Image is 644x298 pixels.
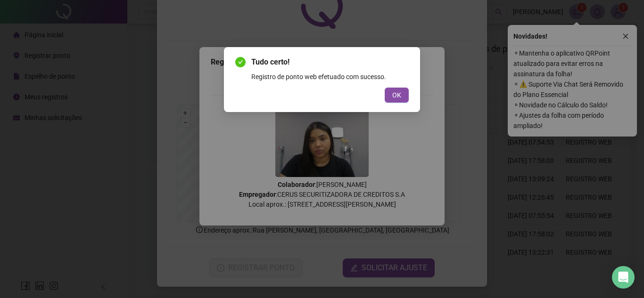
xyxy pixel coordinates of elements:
[251,56,409,68] span: Tudo certo!
[251,72,409,82] div: Registro de ponto web efetuado com sucesso.
[235,57,246,67] span: check-circle
[385,88,409,103] button: OK
[392,90,401,100] span: OK
[612,266,635,289] div: Open Intercom Messenger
